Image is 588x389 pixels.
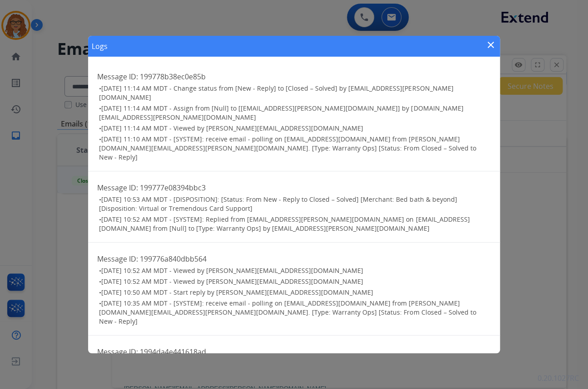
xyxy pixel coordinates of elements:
[99,215,469,233] span: [DATE] 10:52 AM MDT - [SYSTEM]: Replied from [EMAIL_ADDRESS][PERSON_NAME][DOMAIN_NAME] on [EMAIL_...
[99,84,491,102] h3: •
[101,277,363,286] span: [DATE] 10:52 AM MDT - Viewed by [PERSON_NAME][EMAIL_ADDRESS][DOMAIN_NAME]
[99,195,491,213] h3: •
[99,124,491,133] h3: •
[99,299,476,326] span: [DATE] 10:35 AM MDT - [SYSTEM]: receive email - polling on [EMAIL_ADDRESS][DOMAIN_NAME] from [PER...
[99,104,491,122] h3: •
[92,41,108,52] h1: Logs
[101,288,373,297] span: [DATE] 10:50 AM MDT - Start reply by [PERSON_NAME][EMAIL_ADDRESS][DOMAIN_NAME]
[140,347,206,357] span: 1994da4e441618ad
[99,135,476,161] span: [DATE] 11:10 AM MDT - [SYSTEM]: receive email - polling on [EMAIL_ADDRESS][DOMAIN_NAME] from [PER...
[99,84,453,102] span: [DATE] 11:14 AM MDT - Change status from [New - Reply] to [Closed – Solved] by [EMAIL_ADDRESS][PE...
[101,266,363,275] span: [DATE] 10:52 AM MDT - Viewed by [PERSON_NAME][EMAIL_ADDRESS][DOMAIN_NAME]
[99,215,491,233] h3: •
[99,299,491,326] h3: •
[485,39,496,50] mat-icon: close
[99,104,463,122] span: [DATE] 11:14 AM MDT - Assign from [Null] to [[EMAIL_ADDRESS][PERSON_NAME][DOMAIN_NAME]] by [DOMAI...
[99,266,491,275] h3: •
[99,288,491,297] h3: •
[97,254,138,264] span: Message ID:
[140,183,206,193] span: 199777e08394bbc3
[97,72,138,82] span: Message ID:
[140,254,207,264] span: 199776a840dbb564
[101,124,363,132] span: [DATE] 11:14 AM MDT - Viewed by [PERSON_NAME][EMAIL_ADDRESS][DOMAIN_NAME]
[99,195,457,213] span: [DATE] 10:53 AM MDT - [DISPOSITION]: [Status: From New - Reply to Closed – Solved] [Merchant: Bed...
[140,72,206,82] span: 199778b38ec0e85b
[538,373,579,384] p: 0.20.1027RC
[99,135,491,162] h3: •
[97,183,138,193] span: Message ID:
[97,347,138,357] span: Message ID:
[99,277,491,286] h3: •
